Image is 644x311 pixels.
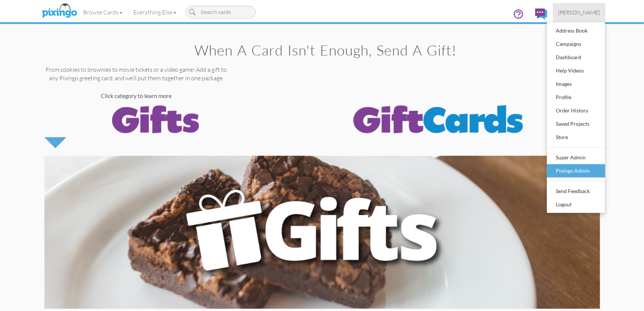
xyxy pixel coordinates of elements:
[554,52,598,63] div: Dashboard
[547,198,605,211] a: Logout
[554,165,598,176] div: Pixingo Admin
[78,3,128,21] a: Browse Cards
[328,100,549,137] img: gift-cards-toggle2.png
[553,3,606,22] a: [PERSON_NAME]
[547,117,605,131] a: Saved Projects
[40,2,79,20] img: pixingo logo
[101,92,172,99] strong: Click category to learn more
[554,186,598,197] div: Send Feedback
[547,37,605,51] a: Campaigns
[44,65,229,82] p: From cookies to brownies to movie tickets or a video game! Add a gift to any Pixingo greeting car...
[554,65,598,76] div: Help Videos
[186,6,256,18] input: Search cards
[547,104,605,117] a: Order History
[547,185,605,198] a: Send Feedback
[554,105,598,116] div: Order History
[52,43,600,58] h1: When a Card isn't enough, send a gift!
[547,77,605,91] a: Images
[554,118,598,129] div: Saved Projects
[547,131,605,144] a: Store
[547,91,605,104] a: Profile
[554,25,598,36] div: Address Book
[44,100,266,137] img: gifts-toggle.png
[554,38,598,50] div: Campaigns
[554,152,598,163] div: Super Admin
[44,156,600,309] img: gifts-banner.png
[547,51,605,64] a: Dashboard
[554,199,598,210] div: Logout
[547,164,605,178] a: Pixingo Admin
[554,92,598,103] div: Profile
[554,78,598,89] div: Images
[535,9,547,20] img: comments.svg
[128,3,182,21] a: Everything Else
[547,24,605,37] a: Address Book
[558,9,600,16] span: [PERSON_NAME]
[554,132,598,143] div: Store
[547,64,605,77] a: Help Videos
[547,151,605,164] a: Super Admin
